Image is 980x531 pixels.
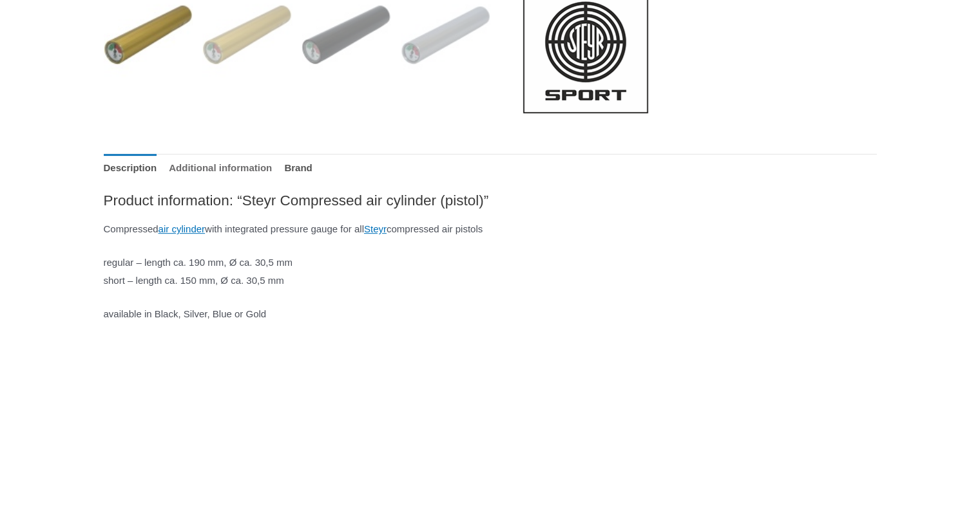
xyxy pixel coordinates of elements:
a: Additional information [169,154,272,182]
a: Description [104,154,157,182]
h2: Product information: “Steyr Compressed air cylinder (pistol)” [104,191,877,210]
a: air cylinder [159,223,206,234]
p: available in Black, Silver, Blue or Gold [104,305,877,323]
a: Steyr [364,223,387,234]
p: regular – length ca. 190 mm, Ø ca. 30,5 mm short – length ca. 150 mm, Ø ca. 30,5 mm [104,254,877,290]
a: Brand [284,154,312,182]
p: Compressed with integrated pressure gauge for all compressed air pistols [104,220,877,238]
